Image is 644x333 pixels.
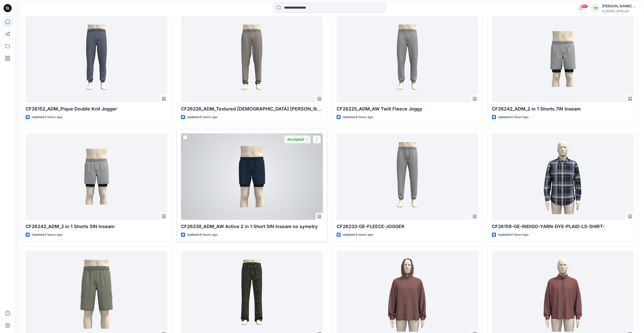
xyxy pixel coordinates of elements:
[492,133,634,220] a: CF26159-GE-INDIGO-YARN-DYE-PLAID-LS-SHIRT-
[602,9,638,13] div: CLASSIC_ATHLUX
[337,133,478,220] a: CF26233-GE-FLEECE-JOGGER
[337,16,478,102] a: CF26225_ADM_AW Twill Fleece Joggy
[498,232,529,237] p: Updated 6 hours ago
[181,223,323,230] p: CF26239_ADM_AW Active 2 in 1 Short 5IN Inseam no symetry
[591,4,600,13] div: YC
[492,223,634,230] p: CF26159-GE-INDIGO-YARN-DYE-PLAID-LS-SHIRT-
[343,232,373,237] p: Updated 6 hours ago
[343,115,373,120] p: Updated 6 hours ago
[32,232,62,237] p: Updated 6 hours ago
[581,4,588,8] span: 99+
[187,115,218,120] p: Updated 6 hours ago
[337,105,478,113] p: CF26225_ADM_AW Twill Fleece Joggy
[181,16,323,102] a: CF26226_ADM_Textured French Terry Jogger
[492,105,634,113] p: CF26242_ADM_2 in 1 Shorts 7IN Inseam
[181,105,323,113] p: CF26226_ADM_Textured [DEMOGRAPHIC_DATA] [PERSON_NAME]
[492,16,634,102] a: CF26242_ADM_2 in 1 Shorts 7IN Inseam
[32,115,62,120] p: Updated 6 hours ago
[498,115,529,120] p: Updated 6 hours ago
[26,105,167,113] p: CF26152_ADM_Pique Double Knit Jogger
[187,232,218,237] p: Updated 6 hours ago
[181,133,323,220] a: CF26239_ADM_AW Active 2 in 1 Short 5IN Inseam no symetry
[602,3,638,9] div: [PERSON_NAME] Cfai
[337,223,478,230] p: CF26233-GE-FLEECE-JOGGER
[26,16,167,102] a: CF26152_ADM_Pique Double Knit Jogger
[26,223,167,230] p: CF26242_ADM_2 in 1 Shorts 5IN Inseam
[26,133,167,220] a: CF26242_ADM_2 in 1 Shorts 5IN Inseam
